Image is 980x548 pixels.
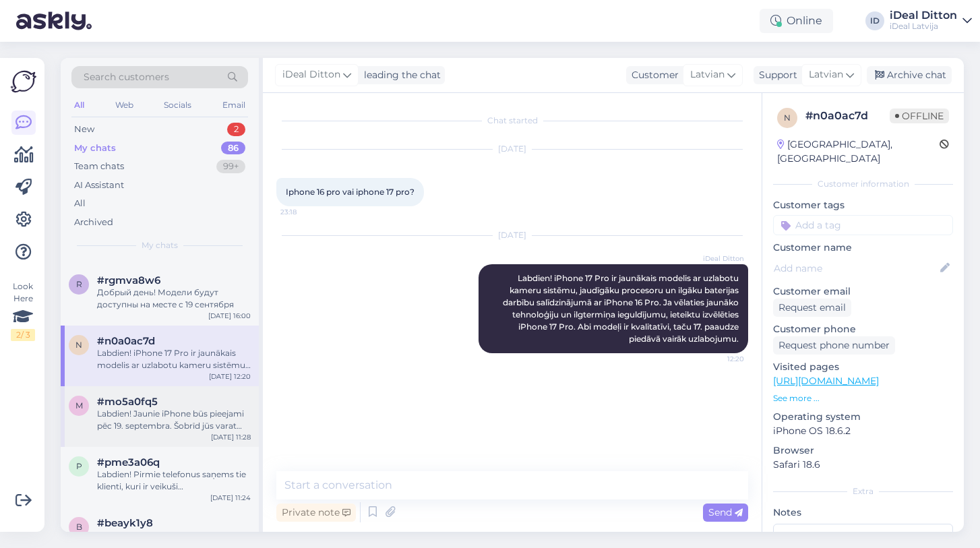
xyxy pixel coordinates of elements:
span: m [75,400,83,410]
div: Request phone number [773,336,895,355]
span: Search customers [84,70,169,84]
div: Private note [276,504,356,522]
a: [URL][DOMAIN_NAME] [773,375,879,387]
div: [DATE] 12:20 [209,371,251,382]
div: [DATE] 11:24 [210,493,251,503]
div: Email [220,96,248,114]
div: Support [754,68,797,82]
p: Customer phone [773,322,953,336]
span: #n0a0ac7d [97,335,155,347]
div: Look Here [11,280,35,341]
span: r [76,279,82,289]
span: n [784,113,791,123]
p: Notes [773,506,953,520]
div: Archive chat [867,66,952,84]
div: Extra [773,485,953,497]
img: Askly Logo [11,69,36,94]
div: Socials [161,96,194,114]
div: Labdien! iPhone 17 Pro ir jaunākais modelis ar uzlabotu kameru sistēmu, jaudīgāku procesoru un il... [97,347,251,371]
p: Customer tags [773,198,953,212]
p: Safari 18.6 [773,458,953,472]
span: 12:20 [694,354,744,364]
div: Chat started [276,115,748,127]
a: iDeal DittoniDeal Latvija [890,10,972,32]
div: Customer information [773,178,953,190]
span: Iphone 16 pro vai iphone 17 pro? [286,187,415,197]
span: n [75,340,82,350]
div: 2 [227,123,245,136]
div: All [71,96,87,114]
div: Добрый день! Модели будут доступны на месте с 19 сентября [97,286,251,311]
span: My chats [142,239,178,251]
span: #pme3a06q [97,456,160,468]
div: [DATE] [276,229,748,241]
div: # n0a0ac7d [805,108,890,124]
div: 99+ [216,160,245,173]
span: Offline [890,109,949,123]
div: iDeal Latvija [890,21,957,32]
span: Latvian [690,67,725,82]
div: My chats [74,142,116,155]
div: New [74,123,94,136]
span: Send [708,506,743,518]
p: Customer name [773,241,953,255]
p: Browser [773,444,953,458]
span: #rgmva8w6 [97,274,160,286]
p: See more ... [773,392,953,404]
div: ID [865,11,884,30]
input: Add name [774,261,938,276]
div: Labdien! Pirmie telefonus saņems tie klienti, kuri ir veikuši priekšpasūtījumu, atbilstoši secībai. [97,468,251,493]
div: Customer [626,68,679,82]
p: Customer email [773,284,953,299]
div: All [74,197,86,210]
div: leading the chat [359,68,441,82]
span: Latvian [809,67,843,82]
div: 86 [221,142,245,155]
span: b [76,522,82,532]
span: p [76,461,82,471]
p: Operating system [773,410,953,424]
span: Labdien! iPhone 17 Pro ir jaunākais modelis ar uzlabotu kameru sistēmu, jaudīgāku procesoru un il... [503,273,741,344]
div: [DATE] 11:28 [211,432,251,442]
span: #mo5a0fq5 [97,396,158,408]
div: Team chats [74,160,124,173]
div: Online [760,9,833,33]
input: Add a tag [773,215,953,235]
span: 23:18 [280,207,331,217]
div: [DATE] [276,143,748,155]
div: Request email [773,299,851,317]
p: Visited pages [773,360,953,374]
div: 2 / 3 [11,329,35,341]
span: #beayk1y8 [97,517,153,529]
div: Archived [74,216,113,229]
div: AI Assistant [74,179,124,192]
div: [GEOGRAPHIC_DATA], [GEOGRAPHIC_DATA] [777,138,940,166]
p: iPhone OS 18.6.2 [773,424,953,438]
div: Labdien! Kāds jautājums? [97,529,251,541]
span: iDeal Ditton [282,67,340,82]
div: Web [113,96,136,114]
div: iDeal Ditton [890,10,957,21]
div: [DATE] 16:00 [208,311,251,321]
div: Labdien! Jaunie iPhone būs pieejami pēc 19. septembra. Šobrīd jūs varat veikt iepriekšēju pasūtīj... [97,408,251,432]
span: iDeal Ditton [694,253,744,264]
